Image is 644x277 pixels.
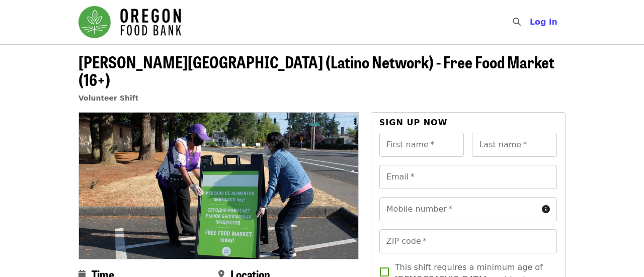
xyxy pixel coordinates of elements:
[379,197,538,221] input: Mobile number
[530,17,557,27] span: Log in
[522,12,566,32] button: Log in
[379,229,557,253] input: ZIP code
[379,133,464,157] input: First name
[78,94,139,102] a: Volunteer Shift
[527,10,535,34] input: Search
[472,133,557,157] input: Last name
[379,165,557,189] input: Email
[78,6,181,38] img: Oregon Food Bank - Home
[513,17,521,27] i: search icon
[542,205,550,214] i: circle-info icon
[78,50,554,91] span: [PERSON_NAME][GEOGRAPHIC_DATA] (Latino Network) - Free Food Market (16+)
[79,113,358,258] img: Rigler Elementary School (Latino Network) - Free Food Market (16+) organized by Oregon Food Bank
[379,118,448,127] span: Sign up now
